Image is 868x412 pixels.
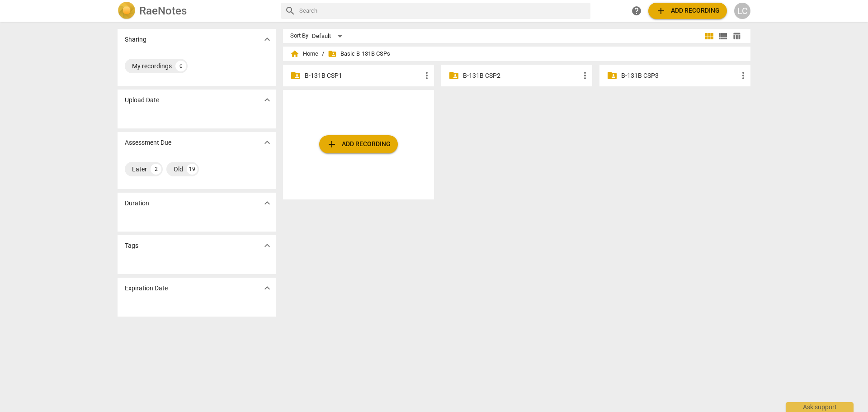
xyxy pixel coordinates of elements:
span: more_vert [421,70,432,81]
button: Show more [260,239,274,252]
p: B-131B CSP2 [463,71,580,81]
p: Tags [125,241,138,251]
span: expand_more [262,95,273,105]
span: view_module [704,31,715,42]
span: Add recording [326,139,391,150]
span: folder_shared [607,70,618,81]
span: folder_shared [448,70,459,81]
div: 0 [175,61,186,71]
span: Home [290,49,318,58]
button: Show more [260,136,274,149]
div: Sort By [290,33,308,39]
div: My recordings [132,62,172,71]
p: Upload Date [125,95,159,105]
span: more_vert [738,70,749,81]
div: Old [174,165,183,174]
span: Add recording [656,5,720,16]
button: Show more [260,281,274,295]
button: Upload [319,135,398,153]
button: Tile view [703,29,716,43]
button: Show more [260,93,274,107]
span: home [290,49,299,58]
div: 2 [151,164,161,175]
span: view_list [717,31,728,42]
span: / [322,51,324,57]
div: Ask support [786,402,854,412]
span: add [326,139,337,150]
p: Expiration Date [125,284,168,293]
span: add [656,5,666,16]
span: search [285,5,296,16]
span: more_vert [580,70,590,81]
p: B-131B CSP3 [621,71,738,81]
div: Later [132,165,147,174]
a: Help [628,3,645,19]
button: Show more [260,196,274,210]
input: Search [299,4,587,18]
span: expand_more [262,240,273,251]
span: help [631,5,642,16]
button: LC [734,3,750,19]
span: folder_shared [290,70,301,81]
p: Sharing [125,35,146,44]
span: Basic B-131B CSPs [328,49,390,58]
button: Show more [260,33,274,46]
p: Duration [125,199,149,208]
img: Logo [118,2,136,20]
button: Upload [648,3,727,19]
p: Assessment Due [125,138,171,147]
button: List view [716,29,730,43]
div: Default [312,29,345,43]
h2: RaeNotes [139,5,187,17]
button: Table view [730,29,743,43]
span: folder_shared [328,49,337,58]
span: expand_more [262,283,273,294]
span: expand_more [262,198,273,208]
span: expand_more [262,34,273,45]
span: expand_more [262,137,273,148]
p: B-131B CSP1 [305,71,421,81]
a: LogoRaeNotes [118,2,274,20]
div: 19 [187,164,198,175]
span: table_chart [732,32,741,40]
